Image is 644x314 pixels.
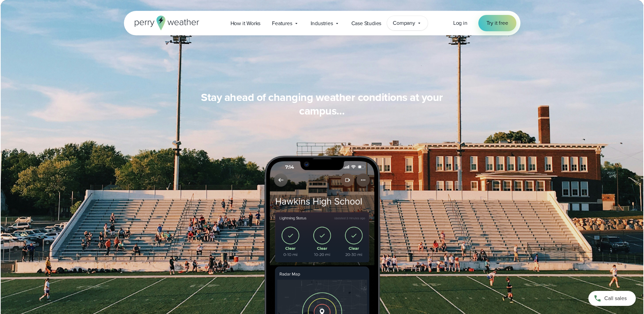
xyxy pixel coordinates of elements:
span: Industries [311,19,333,28]
a: Case Studies [346,16,387,30]
span: How it Works [231,19,261,28]
a: Try it free [478,15,516,31]
a: Call sales [588,291,636,306]
a: Log in [453,19,467,27]
a: How it Works [225,16,266,30]
span: Call sales [604,294,627,302]
span: Features [272,19,292,28]
span: Company [393,19,415,27]
span: Try it free [486,19,508,27]
span: Case Studies [351,19,382,28]
h3: Stay ahead of changing weather conditions at your campus… [192,90,453,118]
